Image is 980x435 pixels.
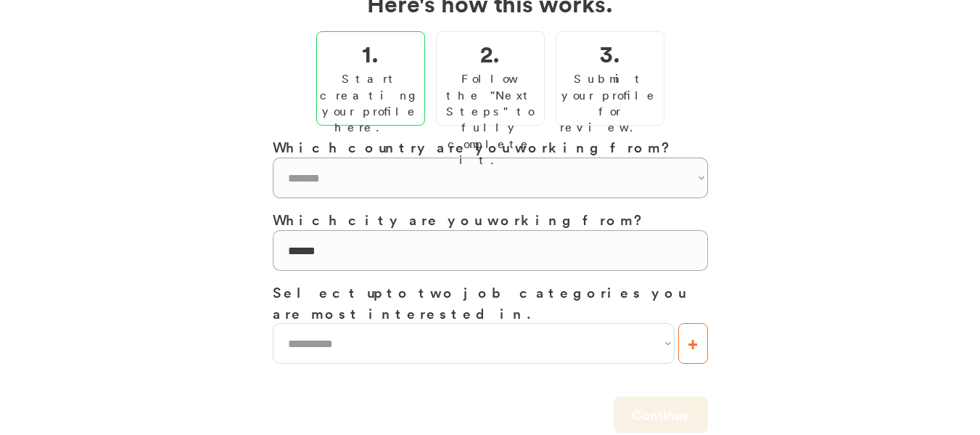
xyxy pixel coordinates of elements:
div: Start creating your profile here. [320,70,421,136]
h3: Which country are you working from? [273,137,708,158]
h3: Select up to two job categories you are most interested in. [273,282,708,323]
button: Continue [614,397,708,433]
button: + [678,323,708,364]
h2: 1. [362,36,379,70]
h2: 2. [480,36,500,70]
h2: 3. [600,36,620,70]
h3: Which city are you working from? [273,209,708,230]
div: Submit your profile for review. [560,70,660,136]
div: Follow the "Next Steps" to fully complete it. [440,70,540,168]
